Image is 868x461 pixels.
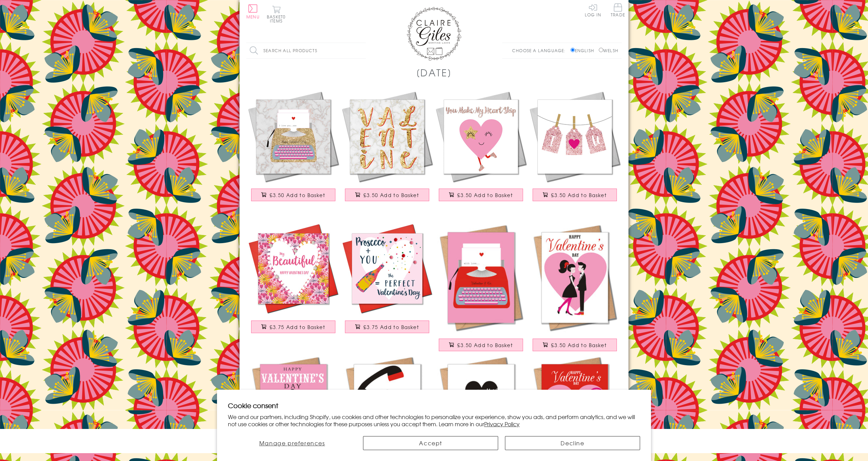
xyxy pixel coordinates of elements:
[228,413,640,428] p: We and our partners, including Shopify, use cookies and other technologies to personalize your ex...
[533,339,617,351] button: £3.50 Add to Basket
[434,90,528,208] a: Valentine's Day Card, Love Heart, You Make My Heart Skip £3.50 Add to Basket
[434,222,528,340] a: Valentine's Day Card, Typewriter, With Love £3.50 Add to Basket
[363,324,419,330] span: £3.75 Add to Basket
[270,324,325,330] span: £3.75 Add to Basket
[251,189,336,201] button: £3.50 Add to Basket
[611,3,625,18] a: Trade
[340,90,434,208] a: Valentine's Day Card, Marble background, Valentine £3.50 Add to Basket
[585,3,601,17] a: Log In
[246,4,260,19] button: Menu
[416,65,452,79] h1: [DATE]
[528,90,622,183] img: Valentine's Day Card, Pegs - Love You, I 'Heart' You
[528,90,622,208] a: Valentine's Day Card, Pegs - Love You, I 'Heart' You £3.50 Add to Basket
[528,222,622,333] img: Valentine's Day Card, Pink Heart, Happy Valentine's Day
[551,342,607,348] span: £3.50 Add to Basket
[599,47,618,54] label: Welsh
[246,222,340,315] img: Valentine's Day Card, Heart Pattern, Embellished with colourful pompoms
[457,342,513,348] span: £3.50 Add to Basket
[407,7,461,61] img: Claire Giles Greetings Cards
[267,5,286,23] button: Basket0 items
[246,90,340,208] a: Valentine's Day Card, Typewriter, I love you £3.50 Add to Basket
[439,189,523,201] button: £3.50 Add to Basket
[570,47,597,54] label: English
[611,3,625,17] span: Trade
[251,321,336,333] button: £3.75 Add to Basket
[340,222,434,340] a: Valentine's Day Card, Fizz, Prosecco, Embellished with colourful pompoms £3.75 Add to Basket
[434,222,528,333] img: Valentine's Day Card, Typewriter, With Love
[340,90,434,183] img: Valentine's Day Card, Marble background, Valentine
[340,222,434,315] img: Valentine's Day Card, Fizz, Prosecco, Embellished with colourful pompoms
[439,339,523,351] button: £3.50 Add to Basket
[359,43,366,58] input: Search
[246,14,260,20] span: Menu
[246,43,366,58] input: Search all products
[434,90,528,183] img: Valentine's Day Card, Love Heart, You Make My Heart Skip
[484,420,520,428] a: Privacy Policy
[345,321,430,333] button: £3.75 Add to Basket
[345,189,430,201] button: £3.50 Add to Basket
[228,436,356,450] button: Manage preferences
[270,14,286,24] span: 0 items
[599,48,603,52] input: Welsh
[505,436,640,450] button: Decline
[363,436,498,450] button: Accept
[551,192,607,198] span: £3.50 Add to Basket
[270,192,325,198] span: £3.50 Add to Basket
[246,90,340,183] img: Valentine's Day Card, Typewriter, I love you
[363,192,419,198] span: £3.50 Add to Basket
[228,401,640,410] h2: Cookie consent
[259,439,325,447] span: Manage preferences
[528,222,622,340] a: Valentine's Day Card, Pink Heart, Happy Valentine's Day £3.50 Add to Basket
[457,192,513,198] span: £3.50 Add to Basket
[246,222,340,340] a: Valentine's Day Card, Heart Pattern, Embellished with colourful pompoms £3.75 Add to Basket
[533,189,617,201] button: £3.50 Add to Basket
[512,47,569,54] p: Choose a language:
[570,48,575,52] input: English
